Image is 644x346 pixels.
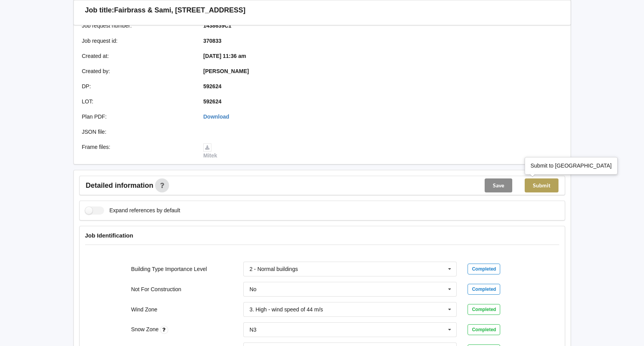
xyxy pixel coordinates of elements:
div: N3 [250,327,257,332]
h4: Job Identification [85,232,559,239]
a: Download [203,114,229,120]
div: Created by : [77,67,198,75]
div: Completed [468,284,500,295]
label: Not For Construction [131,286,181,292]
h3: Job title: [85,6,114,15]
div: Job request number : [77,22,198,30]
label: Snow Zone [131,326,160,332]
div: JSON file : [77,128,198,136]
div: Completed [468,324,500,335]
b: 592624 [203,83,222,89]
label: Expand references by default [85,206,180,215]
div: 3. High - wind speed of 44 m/s [250,307,323,312]
label: Wind Zone [131,306,157,313]
h3: Fairbrass & Sami, [STREET_ADDRESS] [114,6,246,15]
button: Submit [525,178,558,192]
div: Completed [468,304,500,315]
div: DP : [77,82,198,90]
div: Completed [468,264,500,274]
label: Building Type Importance Level [131,266,207,272]
b: 592624 [203,98,222,105]
b: 370833 [203,38,222,44]
div: Frame files : [77,143,198,159]
div: Plan PDF : [77,113,198,121]
div: 2 - Normal buildings [250,266,298,272]
b: [PERSON_NAME] [203,68,249,74]
div: LOT : [77,98,198,105]
div: Created at : [77,52,198,60]
div: Job request id : [77,37,198,45]
b: [DATE] 11:36 am [203,53,246,59]
a: Mitek [203,144,217,159]
b: 1438639C1 [203,23,231,29]
span: Detailed information [86,182,154,189]
div: No [250,287,257,292]
div: Submit to [GEOGRAPHIC_DATA] [531,162,612,170]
